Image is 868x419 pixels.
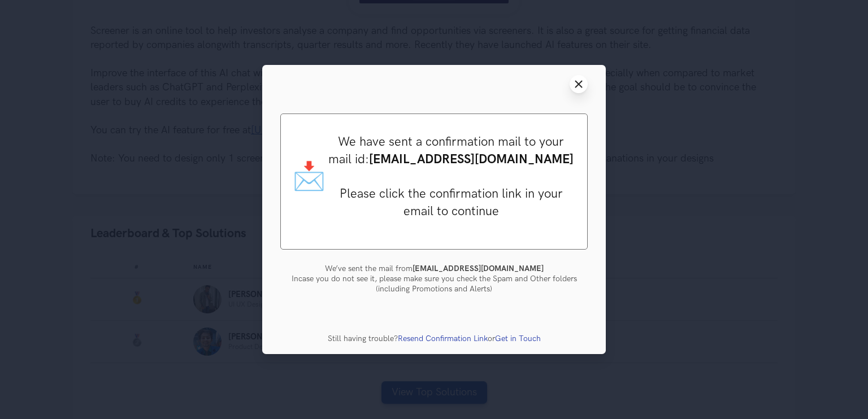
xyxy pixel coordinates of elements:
[495,334,541,343] a: Get in Touch
[413,264,544,273] strong: [EMAIL_ADDRESS][DOMAIN_NAME]
[280,334,588,344] div: Still having trouble? or
[280,264,588,294] div: We’ve sent the mail from Incase you do not see it, please make sure you check the Spam and Other ...
[398,334,488,343] a: Resend Confirmation Link
[369,152,574,167] strong: [EMAIL_ADDRESS][DOMAIN_NAME]
[326,134,576,221] li: We have sent a confirmation mail to your mail id: Please click the confirmation link in your emai...
[292,163,326,191] li: 📩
